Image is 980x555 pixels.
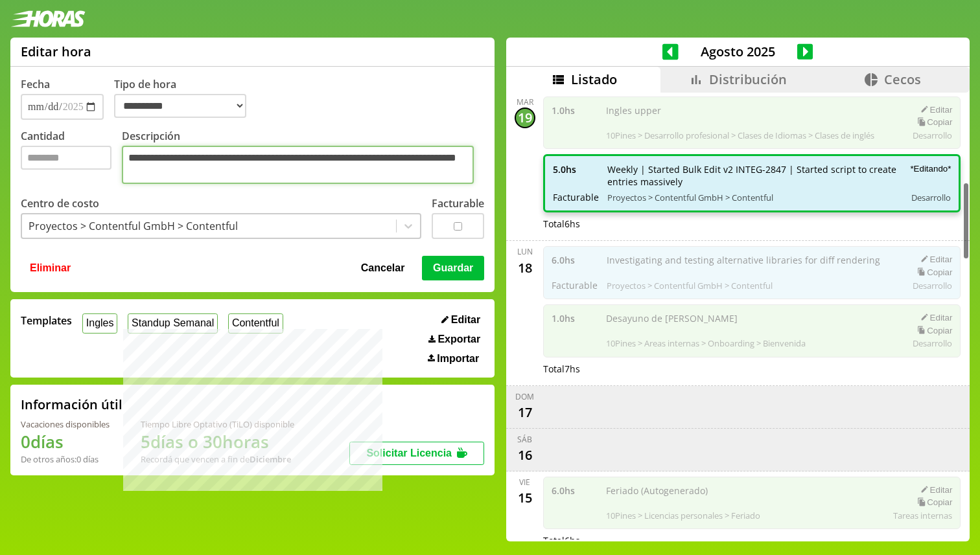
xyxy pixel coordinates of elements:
[515,488,535,508] div: 15
[543,363,961,375] div: Total 7 hs
[515,445,535,466] div: 16
[141,418,294,430] div: Tiempo Libre Optativo (TiLO) disponible
[141,430,294,453] h1: 5 días o 30 horas
[515,108,535,128] div: 19
[422,256,484,280] button: Guardar
[515,257,535,278] div: 18
[21,129,122,187] label: Cantidad
[21,313,72,328] span: Templates
[349,442,484,465] button: Solicitar Licencia
[122,146,474,184] textarea: Descripción
[122,129,484,187] label: Descripción
[228,313,283,334] button: Contentful
[21,418,110,430] div: Vacaciones disponibles
[21,196,99,210] label: Centro de costo
[425,333,484,346] button: Exportar
[709,71,787,88] span: Distribución
[21,430,110,453] h1: 0 días
[82,313,117,334] button: Ingles
[543,218,961,230] div: Total 6 hs
[432,196,484,210] label: Facturable
[451,314,480,326] span: Editar
[437,334,480,345] span: Exportar
[517,434,532,445] div: sáb
[29,219,238,233] div: Proyectos > Contentful GmbH > Contentful
[21,453,110,465] div: De otros años: 0 días
[437,353,479,365] span: Importar
[884,71,921,88] span: Cecos
[679,43,797,60] span: Agosto 2025
[366,447,452,459] span: Solicitar Licencia
[543,534,961,547] div: Total 6 hs
[506,93,970,539] div: scrollable content
[10,10,86,27] img: logotipo
[357,256,409,280] button: Cancelar
[128,313,218,334] button: Standup Semanal
[114,77,257,120] label: Tipo de hora
[519,477,530,488] div: vie
[21,77,50,91] label: Fecha
[250,453,291,465] b: Diciembre
[571,71,617,88] span: Listado
[21,396,122,413] h2: Información útil
[21,146,111,170] input: Cantidad
[437,313,484,326] button: Editar
[141,453,294,465] div: Recordá que vencen a fin de
[114,94,246,118] select: Tipo de hora
[515,402,535,423] div: 17
[515,391,534,402] div: dom
[517,96,533,108] div: mar
[517,246,533,257] div: lun
[21,43,91,60] h1: Editar hora
[26,256,75,280] button: Eliminar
